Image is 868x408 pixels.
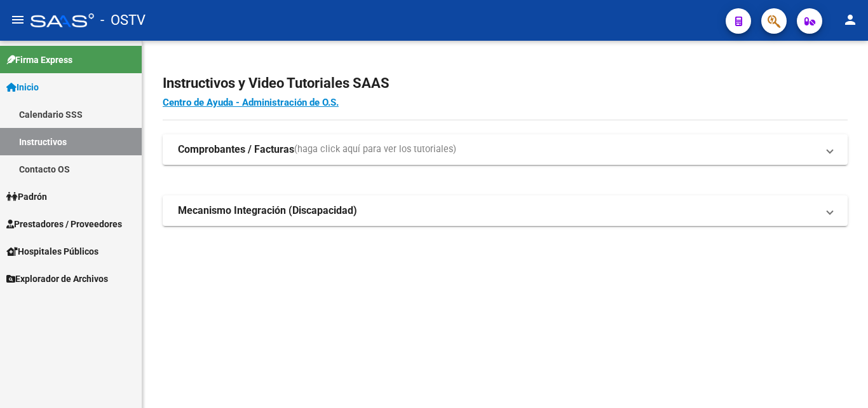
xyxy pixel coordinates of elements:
a: Centro de Ayuda - Administración de O.S. [163,97,339,108]
span: Explorador de Archivos [6,272,108,286]
strong: Comprobantes / Facturas [178,143,294,157]
mat-expansion-panel-header: Mecanismo Integración (Discapacidad) [163,195,848,226]
iframe: Intercom live chat [825,365,855,395]
span: Prestadores / Proveedores [6,217,122,231]
span: (haga click aquí para ver los tutoriales) [294,143,456,157]
mat-expansion-panel-header: Comprobantes / Facturas(haga click aquí para ver los tutoriales) [163,134,848,165]
span: - OSTV [100,6,146,34]
span: Inicio [6,80,39,94]
strong: Mecanismo Integración (Discapacidad) [178,204,357,218]
h2: Instructivos y Video Tutoriales SAAS [163,71,848,95]
span: Hospitales Públicos [6,244,98,258]
span: Padrón [6,190,47,204]
span: Firma Express [6,53,72,67]
mat-icon: menu [10,12,25,27]
mat-icon: person [843,12,858,27]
